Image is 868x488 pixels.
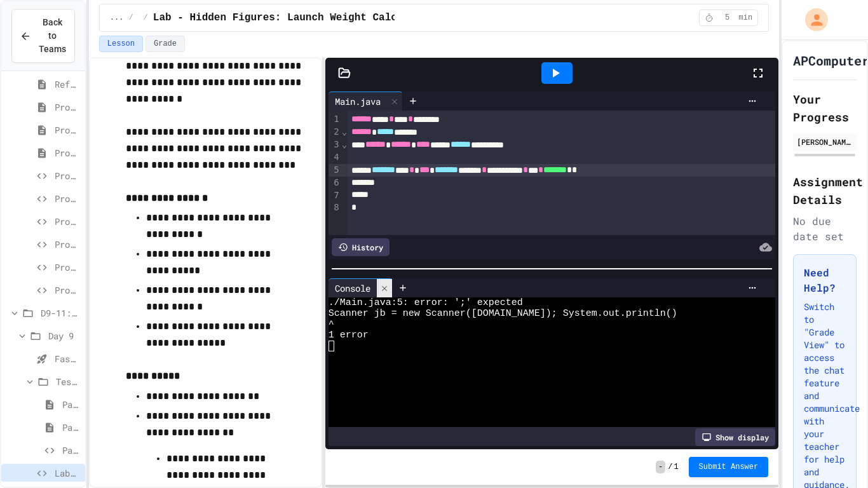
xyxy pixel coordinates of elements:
[55,146,80,159] span: Problem 3
[717,13,738,23] span: 5
[153,10,434,25] span: Lab - Hidden Figures: Launch Weight Calculator
[329,139,341,151] div: 3
[62,398,80,411] span: Part 1
[329,281,377,295] div: Console
[674,462,678,472] span: 1
[144,13,148,23] span: /
[668,462,672,472] span: /
[329,297,523,308] span: ./Main.java:5: error: ';' expected
[699,462,759,472] span: Submit Answer
[48,329,80,342] span: Day 9
[329,330,369,341] span: 1 error
[41,306,80,320] span: D9-11: Module Wrap Up
[110,13,124,23] span: ...
[55,466,80,480] span: Lab - Hidden Figures: Launch Weight Calculator
[329,201,341,214] div: 8
[329,91,403,111] div: Main.java
[329,278,393,297] div: Console
[56,375,80,388] span: Test Review (35 mins)
[55,78,80,91] span: Reference link
[55,238,80,251] span: Problem 7
[55,352,80,365] span: Fast Start
[128,13,133,23] span: /
[55,123,80,137] span: Problem 2
[55,169,80,182] span: Problem 4
[329,126,341,139] div: 2
[62,444,80,457] span: Part 3
[55,192,80,205] span: Problem 5
[793,90,857,126] h2: Your Progress
[55,215,80,228] span: Problem 6
[689,457,769,477] button: Submit Answer
[329,177,341,189] div: 6
[329,95,387,108] div: Main.java
[11,9,75,63] button: Back to Teams
[739,13,753,23] span: min
[792,5,831,34] div: My Account
[329,189,341,202] div: 7
[797,136,853,147] div: [PERSON_NAME]
[332,238,390,256] div: History
[329,151,341,164] div: 4
[99,36,143,52] button: Lesson
[329,308,677,319] span: Scanner jb = new Scanner([DOMAIN_NAME]); System.out.println()
[55,100,80,114] span: Problem 1
[329,319,334,330] span: ^
[695,428,775,446] div: Show display
[341,126,348,137] span: Fold line
[55,261,80,274] span: Problem 8
[329,164,341,177] div: 5
[793,213,857,244] div: No due date set
[804,265,846,295] h3: Need Help?
[793,173,857,208] h2: Assignment Details
[656,461,665,473] span: -
[329,113,341,126] div: 1
[39,16,66,56] span: Back to Teams
[341,139,348,149] span: Fold line
[146,36,185,52] button: Grade
[62,421,80,434] span: Part 2
[55,283,80,297] span: Problem 9: Temperature Converter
